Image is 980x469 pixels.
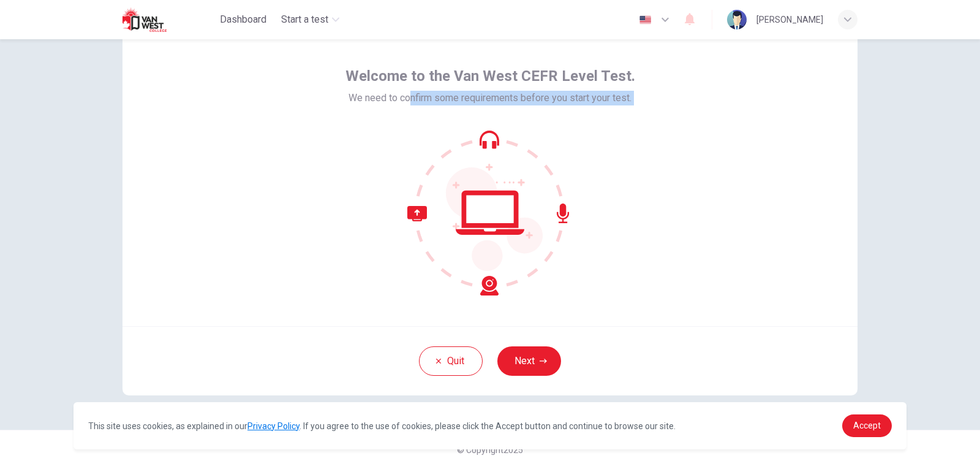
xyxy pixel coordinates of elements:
div: [PERSON_NAME] [756,12,823,27]
span: © Copyright 2025 [457,445,523,455]
span: We need to confirm some requirements before you start your test. [349,91,631,105]
span: Start a test [281,12,328,27]
button: Quit [419,346,483,376]
a: Privacy Policy [247,421,300,431]
span: Dashboard [220,12,266,27]
button: Start a test [276,9,344,31]
a: Van West logo [123,7,215,32]
span: Accept [853,421,881,430]
img: en [638,15,653,25]
span: Welcome to the Van West CEFR Level Test. [345,66,635,86]
a: dismiss cookie message [842,414,892,437]
button: Next [497,346,561,376]
div: cookieconsent [73,402,907,449]
button: Dashboard [215,9,271,31]
img: Profile picture [727,10,747,29]
img: Van West logo [123,7,187,32]
span: This site uses cookies, as explained in our . If you agree to the use of cookies, please click th... [88,421,676,431]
